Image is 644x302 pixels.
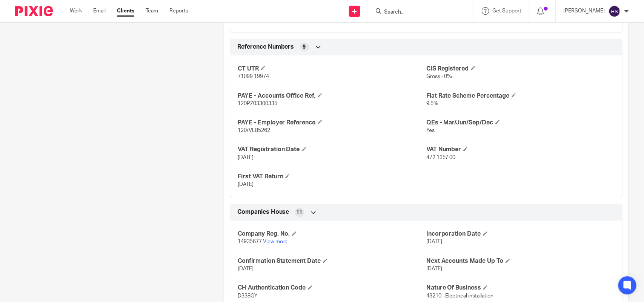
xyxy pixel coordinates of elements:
[238,92,426,100] h4: PAYE - Accounts Office Ref.
[238,119,426,127] h4: PAYE - Employer Reference
[237,208,289,216] span: Companies House
[426,294,494,299] span: 43210 - Electrical installation
[238,101,277,106] span: 120PZ03300335
[15,6,53,16] img: Pixie
[426,284,615,292] h4: Nature Of Business
[70,7,82,15] a: Work
[426,146,615,154] h4: VAT Number
[238,230,426,238] h4: Company Reg. No.
[238,284,426,292] h4: CH Authentication Code
[426,230,615,238] h4: Incorporation Date
[93,7,106,15] a: Email
[426,92,615,100] h4: Flat Rate Scheme Percentage
[238,182,254,187] span: [DATE]
[238,294,258,299] span: D338GY
[492,8,521,14] span: Get Support
[146,7,158,15] a: Team
[238,74,269,79] span: 71099 19974
[238,258,426,265] h4: Confirmation Statement Date
[426,119,615,127] h4: QEs - Mar/Jun/Sep/Dec
[238,173,426,181] h4: First VAT Return
[297,209,303,216] span: 11
[238,267,254,272] span: [DATE]
[426,128,435,133] span: Yes
[238,128,270,133] span: 120/VE85262
[426,258,615,265] h4: Next Accounts Made Up To
[238,146,426,154] h4: VAT Registration Date
[169,7,188,15] a: Reports
[383,9,451,16] input: Search
[117,7,134,15] a: Clients
[426,239,442,245] span: [DATE]
[238,155,254,161] span: [DATE]
[563,7,605,15] p: [PERSON_NAME]
[426,101,438,106] span: 9.5%
[609,5,621,17] img: svg%3E
[263,239,288,245] a: View more
[426,267,442,272] span: [DATE]
[237,43,294,51] span: Reference Numbers
[426,155,456,161] span: 472 1357 00
[303,43,306,51] span: 9
[238,65,426,73] h4: CT UTR
[426,74,452,79] span: Gross - 0%
[426,65,615,73] h4: CIS Registered
[238,239,262,245] span: 14935677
